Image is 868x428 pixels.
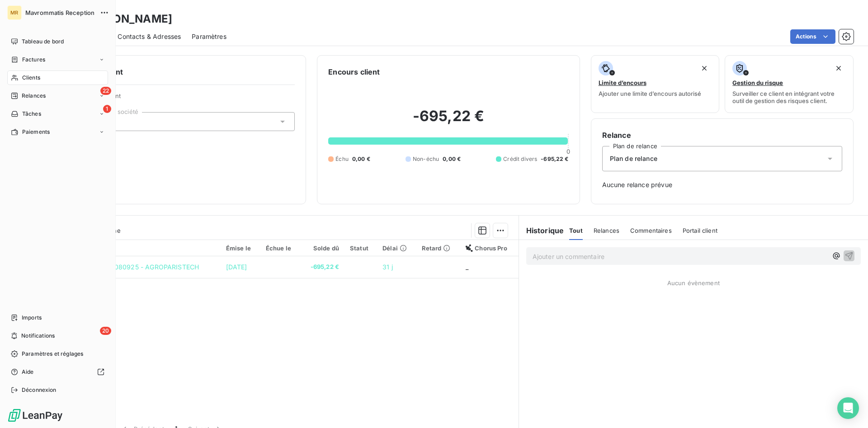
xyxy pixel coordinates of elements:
img: Logo LeanPay [7,408,63,423]
span: 31 j [382,263,393,271]
span: Échu [335,155,349,163]
div: MR [7,5,22,20]
div: Retard [422,245,455,252]
span: Paramètres et réglages [22,350,83,358]
span: Propriétés Client [73,92,295,105]
h6: Historique [519,225,564,236]
span: Clients [22,74,40,82]
div: Statut [350,245,372,252]
span: Aucun évènement [667,279,720,287]
span: -695,22 € [541,155,568,163]
span: Notifications [21,332,55,340]
span: Limite d’encours [599,79,646,86]
a: Aide [7,365,108,379]
span: Surveiller ce client en intégrant votre outil de gestion des risques client. [732,90,846,104]
span: Paramètres [192,32,226,41]
span: -695,22 € [306,263,339,272]
div: Open Intercom Messenger [837,397,859,419]
span: Imports [22,314,42,322]
span: Aide [22,368,34,376]
span: Aucune relance prévue [602,180,842,189]
span: [DATE] [226,263,247,271]
span: Déconnexion [22,386,57,394]
span: Plan de relance [610,154,657,163]
span: Contacts & Adresses [118,32,181,41]
button: Limite d’encoursAjouter une limite d’encours autorisé [591,55,720,113]
h2: -695,22 € [328,107,568,134]
span: 22 [100,87,111,95]
span: Commentaires [630,227,672,234]
span: CB RECEPTION 080925 - AGROPARISTECH [66,263,199,271]
span: Paiements [22,128,50,136]
h3: [PERSON_NAME] [80,11,172,27]
button: Actions [790,29,835,44]
span: Relances [22,92,46,100]
span: Non-échu [413,155,439,163]
span: Factures [22,56,45,64]
div: Référence [66,244,215,252]
span: Tâches [22,110,41,118]
span: 0 [566,148,570,155]
span: Ajouter une limite d’encours autorisé [599,90,701,97]
h6: Encours client [328,66,380,77]
div: Délai [382,245,410,252]
span: Crédit divers [503,155,537,163]
div: Échue le [266,245,295,252]
div: Solde dû [306,245,339,252]
button: Gestion du risqueSurveiller ce client en intégrant votre outil de gestion des risques client. [725,55,854,113]
span: 0,00 € [443,155,461,163]
span: 20 [100,327,111,335]
span: _ [466,263,468,271]
h6: Relance [602,130,842,141]
span: 0,00 € [352,155,370,163]
span: Portail client [683,227,717,234]
span: 1 [103,105,111,113]
span: Tout [569,227,583,234]
span: Relances [594,227,619,234]
span: Mavrommatis Reception [25,9,94,16]
div: Émise le [226,245,255,252]
h6: Informations client [55,66,295,77]
span: Gestion du risque [732,79,783,86]
div: Chorus Pro [466,245,513,252]
span: Tableau de bord [22,38,64,46]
